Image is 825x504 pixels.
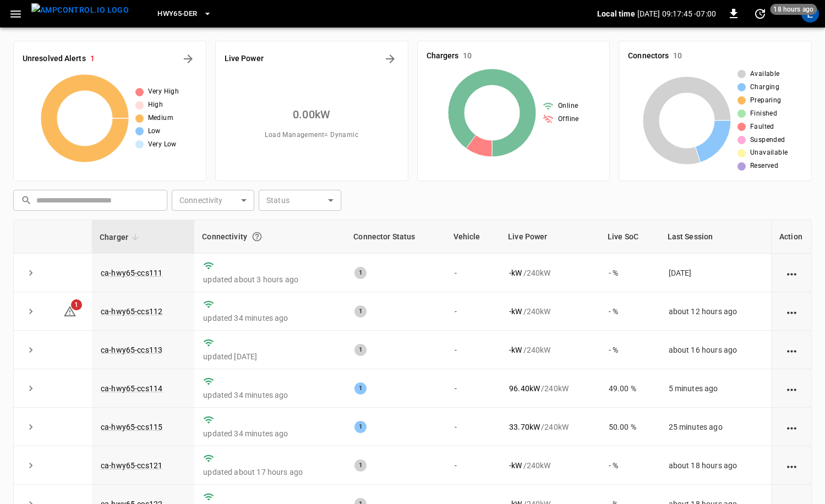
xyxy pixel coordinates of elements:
a: ca-hwy65-ccs113 [101,346,162,354]
button: expand row [23,265,39,281]
h6: Live Power [225,53,264,65]
div: action cell options [785,267,799,278]
div: action cell options [785,383,799,394]
p: updated about 17 hours ago [203,467,337,478]
span: Suspended [750,135,785,146]
div: / 240 kW [509,306,591,317]
p: updated about 3 hours ago [203,274,337,285]
td: - [446,331,501,369]
h6: 10 [463,50,472,62]
td: - [446,446,501,485]
span: 18 hours ago [770,4,817,15]
div: action cell options [785,306,799,317]
span: Very High [148,86,179,97]
div: 1 [354,459,367,472]
a: ca-hwy65-ccs111 [101,269,162,277]
th: Live Power [500,220,600,254]
span: Unavailable [750,147,788,158]
span: Offline [558,114,579,125]
a: ca-hwy65-ccs112 [101,307,162,316]
td: - [446,292,501,331]
p: 33.70 kW [509,421,540,432]
a: 1 [63,306,77,315]
th: Action [771,220,811,254]
td: 5 minutes ago [660,369,771,408]
a: ca-hwy65-ccs121 [101,461,162,470]
button: Connection between the charger and our software. [247,227,267,246]
div: Connectivity [202,227,338,246]
button: All Alerts [179,50,197,68]
td: - % [600,446,660,485]
div: / 240 kW [509,421,591,432]
a: ca-hwy65-ccs115 [101,423,162,431]
span: Load Management = Dynamic [265,130,358,141]
td: - [446,369,501,408]
div: 1 [354,421,367,433]
p: updated 34 minutes ago [203,313,337,324]
th: Last Session [660,220,771,254]
th: Connector Status [346,220,445,254]
td: - [446,254,501,292]
span: Very Low [148,139,177,150]
div: 1 [354,267,367,279]
div: / 240 kW [509,267,591,278]
span: Available [750,69,780,80]
td: - % [600,331,660,369]
button: HWY65-DER [153,3,216,25]
p: updated 34 minutes ago [203,390,337,401]
td: 25 minutes ago [660,408,771,446]
td: - [446,408,501,446]
h6: Chargers [427,50,459,62]
div: 1 [354,344,367,356]
button: expand row [23,457,39,474]
td: - % [600,254,660,292]
div: 1 [354,305,367,317]
h6: Unresolved Alerts [23,53,86,65]
div: action cell options [785,460,799,471]
button: expand row [23,303,39,320]
p: 96.40 kW [509,383,540,394]
td: about 12 hours ago [660,292,771,331]
p: Local time [597,8,635,19]
p: - kW [509,306,522,317]
p: [DATE] 09:17:45 -07:00 [637,8,716,19]
h6: 1 [90,53,95,65]
button: expand row [23,342,39,358]
td: 50.00 % [600,408,660,446]
span: Low [148,126,161,137]
span: HWY65-DER [157,8,197,20]
th: Vehicle [446,220,501,254]
img: ampcontrol.io logo [31,3,129,17]
span: Faulted [750,122,774,133]
p: - kW [509,344,522,355]
span: 1 [71,299,82,310]
span: Reserved [750,161,778,172]
p: updated [DATE] [203,351,337,362]
div: action cell options [785,421,799,432]
button: set refresh interval [751,5,769,23]
div: / 240 kW [509,383,591,394]
span: Finished [750,108,777,119]
p: - kW [509,460,522,471]
div: 1 [354,382,367,395]
a: ca-hwy65-ccs114 [101,384,162,393]
span: Charger [100,231,143,244]
button: expand row [23,380,39,397]
span: Online [558,101,578,112]
td: - % [600,292,660,331]
p: updated 34 minutes ago [203,428,337,439]
p: - kW [509,267,522,278]
th: Live SoC [600,220,660,254]
td: about 18 hours ago [660,446,771,485]
div: action cell options [785,344,799,355]
td: about 16 hours ago [660,331,771,369]
span: Medium [148,113,173,124]
div: / 240 kW [509,344,591,355]
button: Energy Overview [381,50,399,68]
div: / 240 kW [509,460,591,471]
span: Preparing [750,95,782,106]
button: expand row [23,419,39,435]
span: High [148,100,163,111]
h6: Connectors [628,50,669,62]
h6: 0.00 kW [293,106,330,123]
